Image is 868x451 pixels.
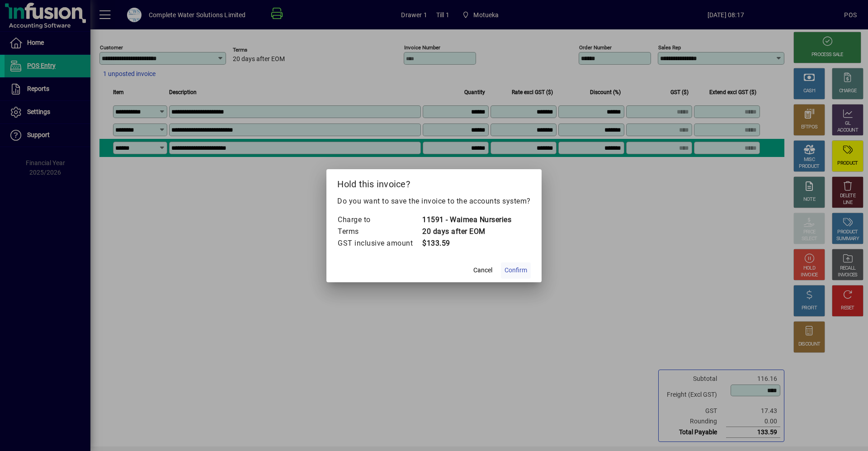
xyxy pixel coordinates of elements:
[422,237,511,249] td: $133.59
[468,262,497,279] button: Cancel
[337,237,422,249] td: GST inclusive amount
[501,262,531,279] button: Confirm
[326,169,542,195] h2: Hold this invoice?
[422,214,511,226] td: 11591 - Waimea Nurseries
[422,226,511,237] td: 20 days after EOM
[473,266,492,275] span: Cancel
[505,266,527,275] span: Confirm
[337,226,422,237] td: Terms
[337,196,531,207] p: Do you want to save the invoice to the accounts system?
[337,214,422,226] td: Charge to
